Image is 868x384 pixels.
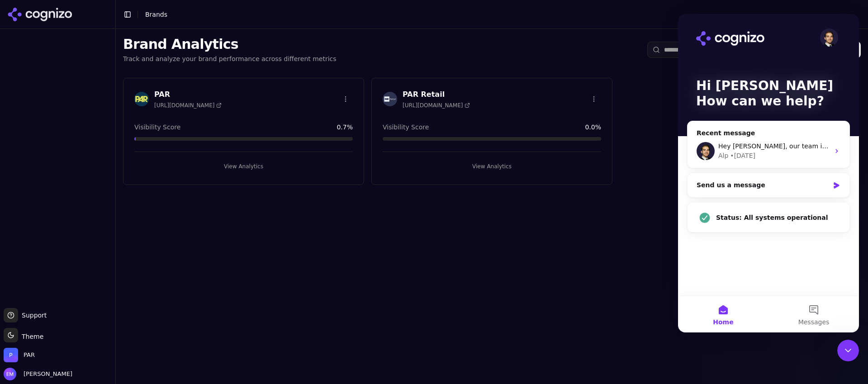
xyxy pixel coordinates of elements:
span: Visibility Score [134,123,180,132]
nav: breadcrumb [145,10,167,19]
span: PAR [24,351,35,359]
span: Home [35,305,55,311]
div: Alp [40,137,50,147]
img: PAR [4,348,18,362]
div: Send us a message [19,166,151,176]
button: Open organization switcher [4,348,35,362]
div: Status: All systems operational [9,189,171,219]
span: Support [18,311,47,320]
iframe: Intercom live chat [678,14,859,332]
p: Track and analyze your brand performance across different metrics [123,54,337,63]
span: 0.0 % [585,123,601,132]
div: Status: All systems operational [38,199,162,209]
iframe: Intercom live chat [837,340,859,361]
span: [URL][DOMAIN_NAME] [154,102,222,109]
span: 0.7 % [337,123,353,132]
span: Visibility Score [383,123,429,132]
button: View Analytics [134,159,353,174]
div: • [DATE] [52,137,77,147]
span: [URL][DOMAIN_NAME] [403,102,470,109]
button: View Analytics [383,159,601,174]
button: Messages [90,282,181,318]
h3: PAR [154,89,222,100]
img: PAR [134,92,149,106]
span: Brands [145,11,167,18]
span: Hey [PERSON_NAME], our team is working on releasing that. Is there something specific you are loo... [40,128,460,136]
img: Erin Murray [4,368,16,380]
span: Theme [18,333,43,340]
div: Send us a message [9,159,172,184]
h3: PAR Retail [403,89,470,100]
h1: Brand Analytics [123,36,337,52]
span: Messages [120,305,152,311]
button: Open user button [4,368,72,380]
span: [PERSON_NAME] [20,370,72,378]
img: PAR Retail [383,92,397,106]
